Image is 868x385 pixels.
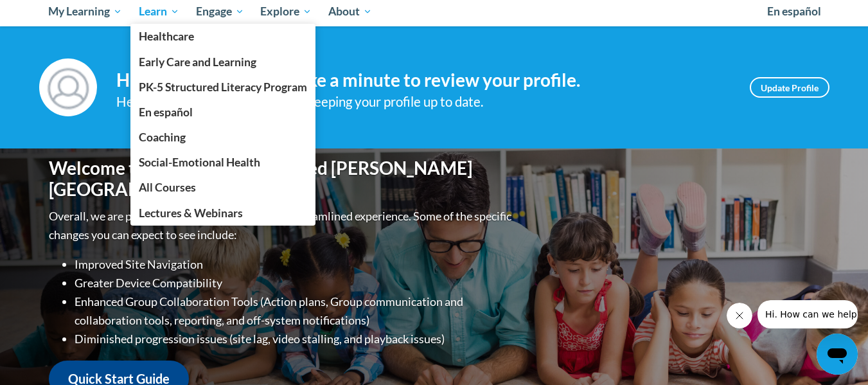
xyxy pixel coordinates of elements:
span: En español [767,4,821,18]
span: Explore [260,4,312,19]
span: PK-5 Structured Literacy Program [139,80,307,94]
li: Diminished progression issues (site lag, video stalling, and playback issues) [75,330,515,348]
span: En español [139,105,193,119]
span: Learn [139,4,179,19]
a: Early Care and Learning [130,49,315,75]
iframe: Message from company [757,300,858,328]
span: Early Care and Learning [139,55,256,69]
div: Help improve your experience by keeping your profile up to date. [116,91,731,112]
a: Healthcare [130,24,315,49]
img: Profile Image [39,58,97,116]
span: Lectures & Webinars [139,206,243,220]
li: Greater Device Compatibility [75,274,515,292]
a: Social-Emotional Health [130,150,315,175]
span: All Courses [139,181,196,194]
a: PK-5 Structured Literacy Program [130,75,315,100]
h4: Hi [PERSON_NAME]! Take a minute to review your profile. [116,69,731,91]
li: Enhanced Group Collaboration Tools (Action plans, Group communication and collaboration tools, re... [75,292,515,330]
a: Coaching [130,125,315,150]
a: Lectures & Webinars [130,201,315,226]
h1: Welcome to the new and improved [PERSON_NAME][GEOGRAPHIC_DATA] [49,157,515,201]
span: Healthcare [139,30,194,43]
span: Coaching [139,130,186,144]
p: Overall, we are proud to provide you with a more streamlined experience. Some of the specific cha... [49,207,515,244]
span: Social-Emotional Health [139,156,260,169]
a: All Courses [130,175,315,200]
span: My Learning [48,4,122,19]
li: Improved Site Navigation [75,255,515,274]
a: En español [130,100,315,125]
span: About [328,4,372,19]
iframe: Close message [727,303,752,328]
a: Update Profile [750,77,829,98]
span: Engage [196,4,244,19]
iframe: Button to launch messaging window [817,334,858,375]
span: Hi. How can we help? [8,9,104,19]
